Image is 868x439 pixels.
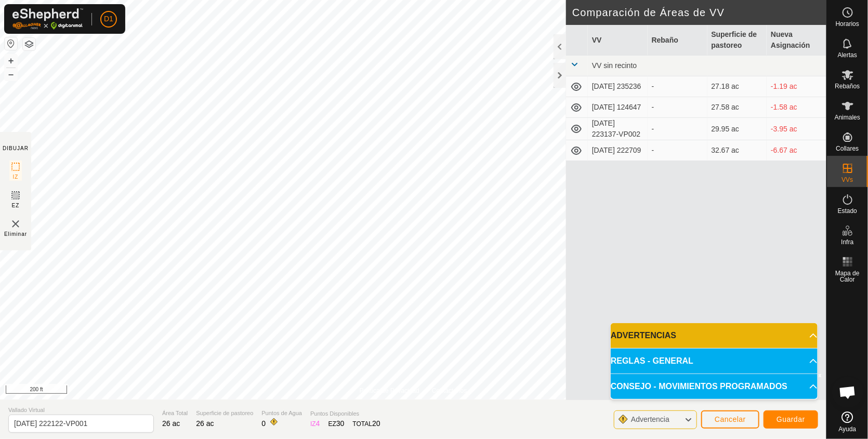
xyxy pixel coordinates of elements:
span: Eliminar [4,230,27,238]
th: Rebaño [648,25,707,56]
td: 27.18 ac [707,76,767,97]
span: 26 ac [196,419,214,428]
span: 4 [316,419,320,428]
th: VV [588,25,648,56]
span: EZ [12,202,20,209]
button: Restablecer Mapa [5,37,17,50]
span: Alertas [838,52,857,58]
span: 20 [372,419,380,428]
a: Ayuda [827,407,868,436]
p-accordion-header: ADVERTENCIAS [611,323,818,348]
button: + [5,55,17,67]
p-accordion-header: REGLAS - GENERAL [611,349,818,374]
span: Mapa de Calor [830,270,865,283]
span: VVs [841,177,853,183]
button: Cancelar [701,410,759,429]
div: - [652,102,703,113]
span: Puntos de Agua [261,409,302,418]
span: Horarios [836,21,859,27]
span: 26 ac [162,419,180,428]
div: TOTAL [352,418,380,429]
td: 29.95 ac [707,118,767,140]
div: Chat abierto [832,377,863,408]
span: Cancelar [715,415,746,423]
td: [DATE] 124647 [588,97,648,118]
span: Advertencia [631,415,669,423]
span: 0 [261,419,266,428]
span: REGLAS - GENERAL [611,355,693,367]
span: Ayuda [839,426,857,432]
span: Guardar [777,415,805,423]
div: - [652,145,703,156]
span: ADVERTENCIAS [611,329,676,342]
a: Política de Privacidad [360,386,419,395]
span: CONSEJO - MOVIMIENTOS PROGRAMADOS [611,380,787,393]
span: Área Total [162,409,188,418]
th: Nueva Asignación [767,25,826,56]
div: IZ [310,418,320,429]
button: – [5,68,17,81]
span: Puntos Disponibles [310,409,380,418]
div: - [652,81,703,92]
td: [DATE] 235236 [588,76,648,97]
span: Vallado Virtual [8,406,154,415]
td: [DATE] 222709 [588,140,648,161]
td: 32.67 ac [707,140,767,161]
img: Logo Gallagher [12,8,83,30]
span: IZ [13,173,19,181]
span: Animales [835,114,860,121]
span: VV sin recinto [592,61,637,70]
div: EZ [328,418,345,429]
button: Capas del Mapa [23,38,35,50]
img: VV [9,218,22,230]
span: Infra [841,239,853,245]
span: 30 [336,419,345,428]
span: D1 [104,14,113,24]
td: -1.19 ac [767,76,826,97]
td: -3.95 ac [767,118,826,140]
td: [DATE] 223137-VP002 [588,118,648,140]
h2: Comparación de Áreas de VV [572,6,826,19]
div: - [652,124,703,135]
span: Rebaños [835,83,860,89]
button: Guardar [764,410,818,429]
div: DIBUJAR [3,144,29,152]
p-accordion-header: CONSEJO - MOVIMIENTOS PROGRAMADOS [611,374,818,399]
span: Superficie de pastoreo [196,409,253,418]
span: Collares [836,145,859,152]
span: Estado [838,208,857,214]
td: 27.58 ac [707,97,767,118]
th: Superficie de pastoreo [707,25,767,56]
a: Contáctenos [432,386,467,395]
td: -1.58 ac [767,97,826,118]
td: -6.67 ac [767,140,826,161]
